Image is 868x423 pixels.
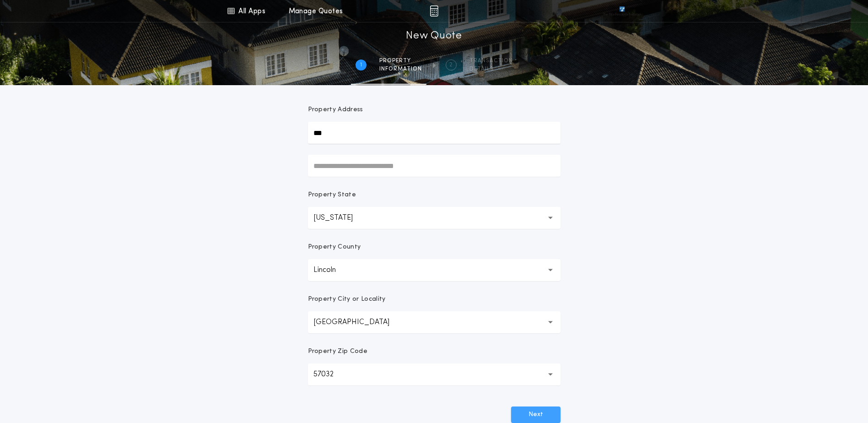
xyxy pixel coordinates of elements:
p: Property Address [308,105,561,114]
img: img [430,5,438,16]
button: Next [511,407,561,423]
h1: New Quote [406,29,462,43]
span: details [469,65,513,73]
p: Property State [308,190,356,200]
h2: 2 [449,61,453,69]
p: [GEOGRAPHIC_DATA] [313,317,404,328]
h2: 1 [360,61,362,69]
p: Lincoln [313,265,350,276]
button: 57032 [308,363,561,385]
span: Property [379,57,422,65]
p: Property City or Locality [308,295,386,304]
span: Transaction [469,57,513,65]
span: information [379,65,422,73]
img: vs-icon [603,6,641,16]
p: 57032 [313,369,348,380]
p: Property Zip Code [308,347,367,356]
button: [GEOGRAPHIC_DATA] [308,311,561,333]
p: [US_STATE] [313,212,367,223]
button: Lincoln [308,259,561,281]
p: Property County [308,243,361,252]
button: [US_STATE] [308,207,561,229]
